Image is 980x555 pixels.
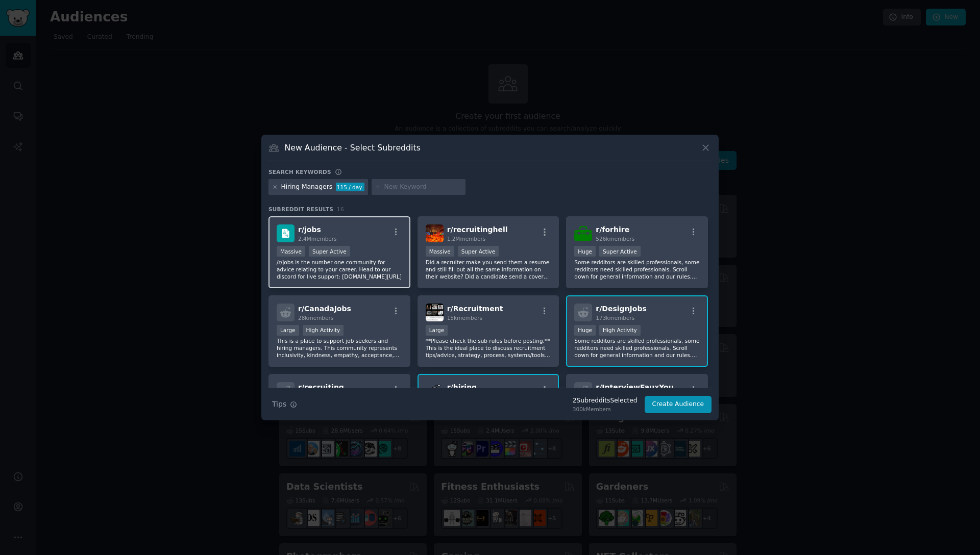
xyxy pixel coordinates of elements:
[596,315,634,321] span: 173k members
[298,315,333,321] span: 28k members
[447,225,508,234] span: r/ recruitinghell
[281,183,333,192] div: Hiring Managers
[268,395,301,413] button: Tips
[458,246,499,257] div: Super Active
[596,305,646,313] span: r/ DesignJobs
[298,236,337,242] span: 2.4M members
[277,337,402,359] p: This is a place to support job seekers and hiring managers. This community represents inclusivity...
[268,168,331,175] h3: Search keywords
[573,396,638,406] div: 2 Subreddit s Selected
[599,246,641,257] div: Super Active
[596,383,673,391] span: r/ InterviewFauxYou
[337,206,344,212] span: 16
[596,236,634,242] span: 526k members
[599,325,641,336] div: High Activity
[285,142,421,153] h3: New Audience - Select Subreddits
[272,399,286,410] span: Tips
[596,225,629,234] span: r/ forhire
[426,224,444,242] img: recruitinghell
[426,259,551,280] p: Did a recruiter make you send them a resume and still fill out all the same information on their ...
[574,337,700,359] p: Some redditors are skilled professionals, some redditors need skilled professionals. Scroll down ...
[426,304,444,321] img: Recruitment
[645,396,712,413] button: Create Audience
[384,183,462,192] input: New Keyword
[277,259,402,280] p: /r/jobs is the number one community for advice relating to your career. Head to our discord for l...
[309,246,350,257] div: Super Active
[277,224,295,242] img: jobs
[298,383,344,391] span: r/ recruiting
[336,183,364,192] div: 115 / day
[298,305,351,313] span: r/ CanadaJobs
[426,382,444,400] img: hiring
[426,246,454,257] div: Massive
[277,325,299,336] div: Large
[298,225,321,234] span: r/ jobs
[574,325,596,336] div: Huge
[574,246,596,257] div: Huge
[574,224,592,242] img: forhire
[268,206,333,213] span: Subreddit Results
[426,325,448,336] div: Large
[573,406,638,413] div: 300k Members
[277,246,305,257] div: Massive
[426,337,551,359] p: **Please check the sub rules before posting.** This is the ideal place to discuss recruitment tip...
[447,305,503,313] span: r/ Recruitment
[447,315,482,321] span: 15k members
[303,325,344,336] div: High Activity
[447,383,477,391] span: r/ hiring
[574,259,700,280] p: Some redditors are skilled professionals, some redditors need skilled professionals. Scroll down ...
[447,236,486,242] span: 1.2M members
